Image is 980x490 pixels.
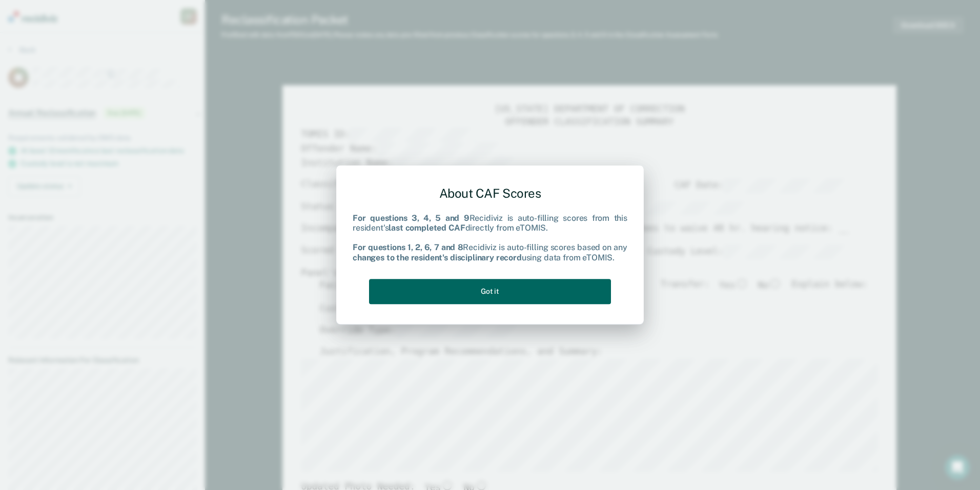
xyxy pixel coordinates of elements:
b: last completed CAF [389,223,465,233]
b: changes to the resident's disciplinary record [353,253,522,262]
b: For questions 1, 2, 6, 7 and 8 [353,243,463,253]
b: For questions 3, 4, 5 and 9 [353,213,469,223]
div: About CAF Scores [353,178,627,209]
button: Got it [369,279,611,304]
div: Recidiviz is auto-filling scores from this resident's directly from eTOMIS. Recidiviz is auto-fil... [353,213,627,262]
